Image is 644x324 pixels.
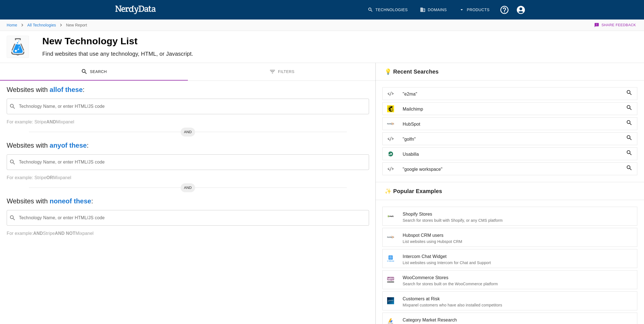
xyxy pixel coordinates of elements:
[7,85,369,94] h5: Websites with :
[27,23,56,27] a: All Technologies
[9,36,26,58] img: logo
[55,231,75,236] b: AND NOT
[403,151,624,158] span: Usabilla
[50,197,91,205] b: none of these
[513,2,529,18] button: Account Settings
[403,218,633,223] p: Search for stores built with Shopify, or any CMS platform
[403,239,633,244] p: List websites using Hubspot CRM
[382,102,637,115] a: Mailchimp
[403,91,624,98] span: "e2ma"
[382,117,637,130] a: HubSpot
[50,86,83,93] b: all of these
[7,174,369,181] p: For example: Stripe Mixpanel
[417,2,451,18] a: Domains
[46,120,56,124] b: AND
[382,270,637,289] a: WooCommerce StoresSearch for stores built on the WooCommerce platform
[382,249,637,268] a: Intercom Chat WidgetList websites using Intercom for Chat and Support
[7,23,17,27] a: Home
[50,142,87,149] b: any of these
[403,274,633,281] span: WooCommerce Stores
[376,63,443,80] h6: 💡 Recent Searches
[7,119,369,125] p: For example: Stripe Mixpanel
[403,253,633,260] span: Intercom Chat Widget
[66,22,87,28] p: New Report
[7,20,87,31] nav: breadcrumb
[382,207,637,226] a: Shopify StoresSearch for stores built with Shopify, or any CMS platform
[403,302,633,308] p: Mixpanel customers who have also installed competitors
[403,296,633,302] span: Customers at Risk
[456,2,494,18] button: Products
[33,231,43,236] b: AND
[42,35,338,47] h4: New Technology List
[364,2,412,18] a: Technologies
[382,87,637,100] a: "e2ma"
[496,2,513,18] button: Support and Documentation
[188,63,376,81] button: Filters
[382,228,637,247] a: Hubspot CRM usersList websites using Hubspot CRM
[7,230,369,237] p: For example: Stripe Mixpanel
[593,20,637,31] button: Share Feedback
[403,106,624,113] span: Mailchimp
[403,232,633,239] span: Hubspot CRM users
[403,136,624,143] span: "golfn"
[376,182,446,199] h6: ✨ Popular Examples
[115,4,156,15] img: NerdyData.com
[382,291,637,310] a: Customers at RiskMixpanel customers who have also installed competitors
[181,185,195,191] span: AND
[7,197,369,206] h5: Websites with :
[42,49,338,58] h6: Find websites that use any technology, HTML, or Javascript.
[403,260,633,265] p: List websites using Intercom for Chat and Support
[181,129,195,135] span: AND
[382,132,637,145] a: "golfn"
[403,211,633,218] span: Shopify Stores
[403,166,624,173] span: "google workspace"
[382,147,637,160] a: Usabilla
[46,175,53,180] b: OR
[403,121,624,128] span: HubSpot
[403,317,633,323] span: Category Market Research
[382,162,637,175] a: "google workspace"
[7,141,369,150] h5: Websites with :
[403,281,633,287] p: Search for stores built on the WooCommerce platform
